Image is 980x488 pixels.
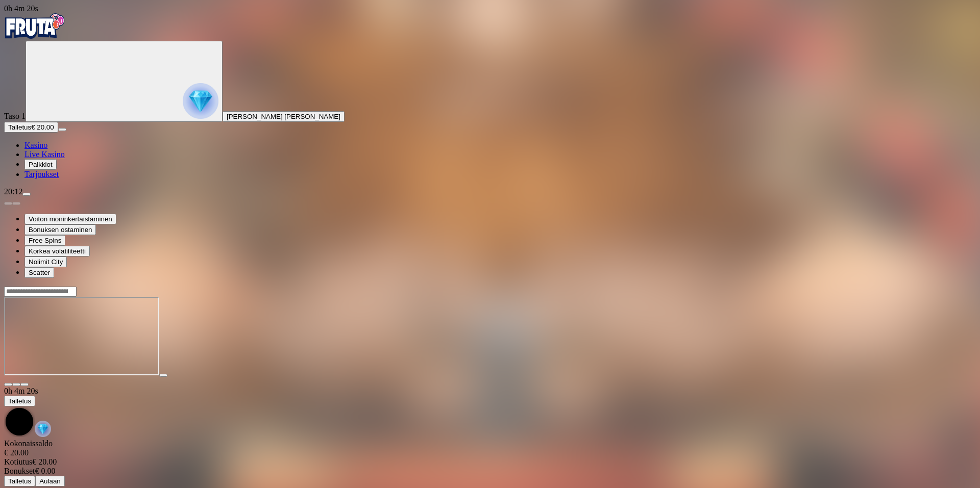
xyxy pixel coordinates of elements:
button: Free Spins [24,235,65,246]
img: reward-icon [35,421,51,437]
div: Game menu content [4,439,976,486]
button: Talletus [4,396,35,406]
button: Korkea volatiliteetti [24,246,90,256]
div: € 20.00 [4,457,976,467]
button: Scatter [24,267,54,278]
div: € 20.00 [4,448,976,457]
button: close icon [4,383,12,386]
button: Talletusplus icon€ 20.00 [4,122,58,133]
button: next slide [12,202,20,205]
button: Bonuksen ostaminen [24,224,96,235]
span: Bonuksen ostaminen [29,226,92,234]
span: Nolimit City [29,258,63,266]
span: Palkkiot [29,161,53,168]
button: menu [58,128,66,131]
button: Talletus [4,476,35,486]
button: [PERSON_NAME] [PERSON_NAME] [223,111,345,122]
span: Bonukset [4,467,35,475]
button: Nolimit City [24,256,67,267]
span: Kotiutus [4,457,32,466]
button: menu [22,193,31,196]
a: Fruta [4,32,65,40]
span: Talletus [8,397,31,405]
button: Aulaan [35,476,65,486]
img: Fruta [4,13,65,39]
button: reward progress [26,41,223,122]
button: play icon [159,374,167,377]
a: Kasino [24,141,47,149]
span: Taso 1 [4,112,26,120]
iframe: Fire In The Hole xBomb [4,297,159,375]
span: € 20.00 [31,123,54,131]
span: [PERSON_NAME] [PERSON_NAME] [227,113,340,120]
nav: Main menu [4,141,976,179]
span: user session time [4,387,38,395]
button: fullscreen icon [20,383,29,386]
nav: Primary [4,13,976,179]
span: Aulaan [39,477,61,485]
span: Talletus [8,477,31,485]
a: Live Kasino [24,150,65,159]
span: Voiton moninkertaistaminen [29,215,112,223]
button: Palkkiot [24,159,57,170]
div: Game menu [4,387,976,439]
button: prev slide [4,202,12,205]
span: Free Spins [29,237,61,244]
span: Korkea volatiliteetti [29,247,86,255]
span: user session time [4,4,38,13]
a: Tarjoukset [24,170,59,178]
div: € 0.00 [4,467,976,476]
div: Kokonaissaldo [4,439,976,457]
img: reward progress [183,83,218,119]
span: Talletus [8,123,31,131]
input: Search [4,287,77,297]
span: 20:12 [4,187,22,196]
button: chevron-down icon [12,383,20,386]
span: Scatter [29,269,50,276]
button: Voiton moninkertaistaminen [24,214,116,224]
